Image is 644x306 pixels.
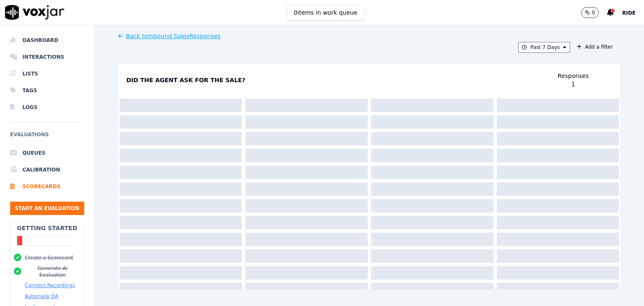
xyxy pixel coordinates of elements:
a: Dashboard [10,32,84,49]
button: Ride [622,8,644,18]
a: Calibration [10,161,84,178]
a: Queues [10,145,84,161]
span: Ride [622,10,636,16]
p: 0 [592,9,595,16]
img: voxjar logo [5,5,65,20]
button: Connect Recordings [25,282,75,289]
button: Past 7 Days [518,42,570,53]
div: 1 [571,80,575,88]
a: Tags [10,82,84,99]
button: 0items in work queue [287,5,365,21]
button: Automate QA [25,293,58,300]
button: Back toInbound SalesResponses [117,32,221,40]
button: Add a filter [574,42,616,52]
button: Create a Scorecard [25,254,73,261]
a: Lists [10,65,84,82]
a: Logs [10,99,84,116]
button: 0 [581,7,607,18]
h2: Getting Started [17,224,77,232]
p: Did the agent ask for the sale? [126,76,245,84]
a: Scorecards [10,178,84,195]
button: Start an Evaluation [10,202,84,215]
p: Responses [558,72,589,80]
a: Interactions [10,49,84,65]
button: Generate AI Evaluation [25,265,80,278]
h6: Evaluations [10,130,84,145]
button: 0 [581,7,599,18]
